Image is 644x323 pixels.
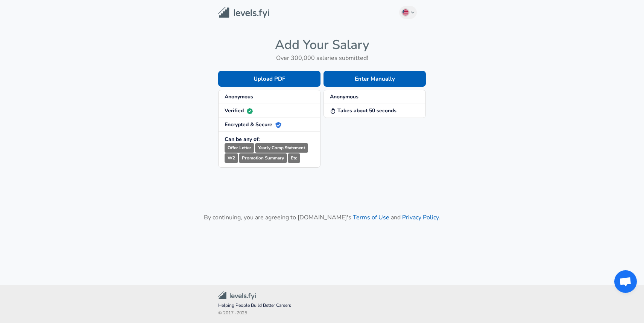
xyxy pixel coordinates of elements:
span: © 2017 - 2025 [218,309,426,317]
strong: Can be any of: [225,136,260,143]
small: Offer Letter [225,143,254,153]
h6: Over 300,000 salaries submitted! [218,53,426,63]
img: Levels.fyi [218,7,269,18]
div: Open chat [614,270,637,293]
strong: Takes about 50 seconds [330,107,396,114]
strong: Verified [225,107,253,114]
small: Etc [288,153,300,163]
a: Terms of Use [353,213,389,222]
small: W2 [225,153,238,163]
img: English (US) [402,9,409,15]
small: Promotion Summary [239,153,287,163]
button: Enter Manually [324,71,426,87]
img: Levels.fyi Community [218,291,256,300]
strong: Anonymous [330,93,358,100]
a: Privacy Policy [402,213,439,222]
span: Helping People Build Better Careers [218,302,426,309]
button: Upload PDF [218,71,320,87]
small: Yearly Comp Statement [255,143,308,153]
h4: Add Your Salary [218,37,426,53]
button: English (US) [399,6,417,19]
strong: Encrypted & Secure [225,121,281,128]
strong: Anonymous [225,93,253,100]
